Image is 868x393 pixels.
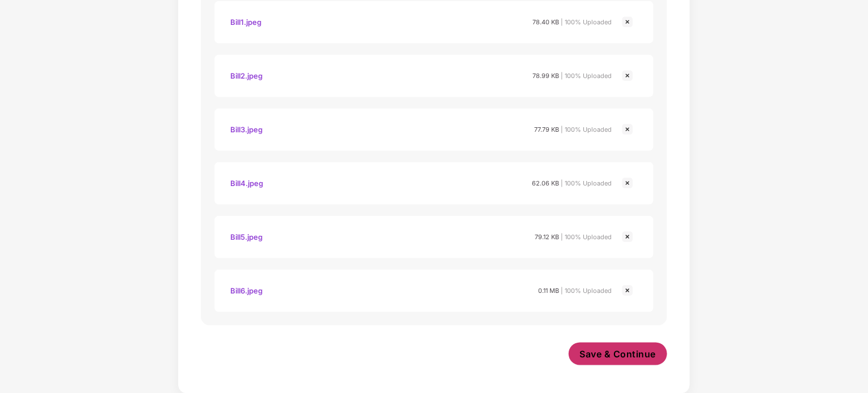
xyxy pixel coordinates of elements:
[532,18,559,26] span: 78.40 KB
[621,176,634,190] img: svg+xml;base64,PHN2ZyBpZD0iQ3Jvc3MtMjR4MjQiIHhtbG5zPSJodHRwOi8vd3d3LnczLm9yZy8yMDAwL3N2ZyIgd2lkdG...
[534,126,559,133] span: 77.79 KB
[230,12,261,32] div: Bill1.jpeg
[561,287,612,295] span: | 100% Uploaded
[561,233,612,241] span: | 100% Uploaded
[538,287,559,295] span: 0.11 MB
[532,72,559,80] span: 78.99 KB
[621,284,634,297] img: svg+xml;base64,PHN2ZyBpZD0iQ3Jvc3MtMjR4MjQiIHhtbG5zPSJodHRwOi8vd3d3LnczLm9yZy8yMDAwL3N2ZyIgd2lkdG...
[561,72,612,80] span: | 100% Uploaded
[230,174,263,193] div: Bill4.jpeg
[580,348,656,360] span: Save & Continue
[569,343,668,365] button: Save & Continue
[561,18,612,26] span: | 100% Uploaded
[621,230,634,244] img: svg+xml;base64,PHN2ZyBpZD0iQ3Jvc3MtMjR4MjQiIHhtbG5zPSJodHRwOi8vd3d3LnczLm9yZy8yMDAwL3N2ZyIgd2lkdG...
[535,233,559,241] span: 79.12 KB
[561,126,612,133] span: | 100% Uploaded
[230,120,263,139] div: Bill3.jpeg
[561,179,612,187] span: | 100% Uploaded
[621,15,634,29] img: svg+xml;base64,PHN2ZyBpZD0iQ3Jvc3MtMjR4MjQiIHhtbG5zPSJodHRwOi8vd3d3LnczLm9yZy8yMDAwL3N2ZyIgd2lkdG...
[230,281,263,300] div: Bill6.jpeg
[621,123,634,136] img: svg+xml;base64,PHN2ZyBpZD0iQ3Jvc3MtMjR4MjQiIHhtbG5zPSJodHRwOi8vd3d3LnczLm9yZy8yMDAwL3N2ZyIgd2lkdG...
[230,227,263,247] div: Bill5.jpeg
[621,69,634,83] img: svg+xml;base64,PHN2ZyBpZD0iQ3Jvc3MtMjR4MjQiIHhtbG5zPSJodHRwOi8vd3d3LnczLm9yZy8yMDAwL3N2ZyIgd2lkdG...
[532,179,559,187] span: 62.06 KB
[230,66,263,85] div: Bill2.jpeg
